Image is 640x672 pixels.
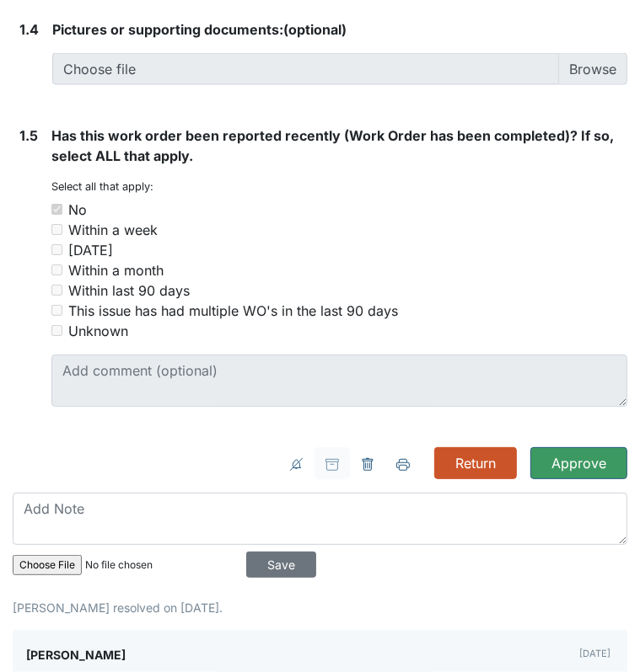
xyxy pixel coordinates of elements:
input: Within last 90 days [51,285,62,296]
input: No [51,204,62,215]
small: [DATE] [579,648,610,659]
span: Has this work order been reported recently (Work Order has been completed)? If so, select ALL tha... [51,127,614,164]
div: Within last 90 days [68,280,190,301]
input: Within a month [51,264,62,275]
span: Pictures or supporting documents: [52,21,283,38]
label: [PERSON_NAME] [26,643,126,667]
input: Save [246,552,316,578]
input: This issue has had multiple WO's in the last 90 days [51,305,62,316]
label: 1.4 [19,19,39,40]
div: Within a month [68,260,164,280]
strong: (optional) [52,19,627,40]
input: [DATE] [51,244,62,255]
input: Approve [530,447,627,479]
input: Within a week [51,224,62,235]
div: This issue has had multiple WO's in the last 90 days [68,301,398,321]
div: [DATE] [68,240,113,260]
div: Within a week [68,220,158,240]
input: Return [434,447,517,479]
input: Unknown [51,325,62,336]
div: No [68,200,87,220]
label: 1.5 [19,125,38,146]
div: Unknown [68,321,128,341]
p: [PERSON_NAME] resolved on [DATE]. [13,599,627,616]
small: Select all that apply: [51,180,153,193]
